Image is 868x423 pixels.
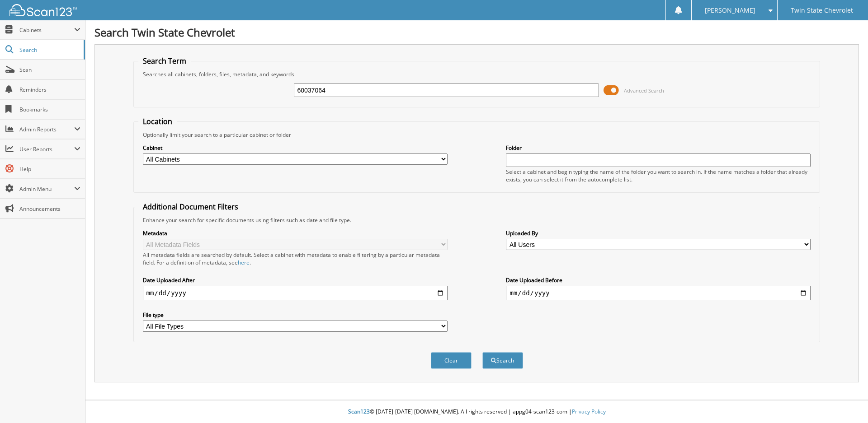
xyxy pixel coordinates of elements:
[19,26,74,34] span: Cabinets
[143,144,448,152] label: Cabinet
[143,229,448,237] label: Metadata
[705,8,755,13] span: [PERSON_NAME]
[9,4,77,16] img: scan123-logo-white.svg
[624,87,664,94] span: Advanced Search
[138,216,816,224] div: Enhance your search for specific documents using filters such as date and file type.
[348,408,370,415] span: Scan123
[143,311,448,319] label: File type
[19,145,74,153] span: User Reports
[19,185,74,193] span: Admin Menu
[482,352,523,369] button: Search
[506,144,811,152] label: Folder
[138,202,243,212] legend: Additional Document Filters
[143,251,448,266] div: All metadata fields are searched by default. Select a cabinet with metadata to enable filtering b...
[85,401,868,423] div: © [DATE]-[DATE] [DOMAIN_NAME]. All rights reserved | appg04-scan123-com |
[94,25,859,40] h1: Search Twin State Chevrolet
[823,380,868,423] iframe: Chat Widget
[19,126,74,133] span: Admin Reports
[19,66,80,74] span: Scan
[431,352,472,369] button: Clear
[19,106,80,113] span: Bookmarks
[506,286,811,300] input: end
[791,8,853,13] span: Twin State Chevrolet
[19,165,80,173] span: Help
[238,259,250,266] a: here
[19,205,80,213] span: Announcements
[138,116,177,126] legend: Location
[506,168,811,183] div: Select a cabinet and begin typing the name of the folder you want to search in. If the name match...
[506,229,811,237] label: Uploaded By
[19,86,80,93] span: Reminders
[572,408,606,415] a: Privacy Policy
[138,131,816,139] div: Optionally limit your search to a particular cabinet or folder
[138,70,816,78] div: Searches all cabinets, folders, files, metadata, and keywords
[138,56,191,66] legend: Search Term
[19,46,79,54] span: Search
[143,276,448,284] label: Date Uploaded After
[506,276,811,284] label: Date Uploaded Before
[143,286,448,300] input: start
